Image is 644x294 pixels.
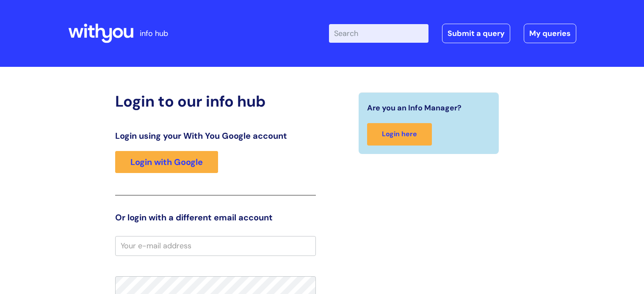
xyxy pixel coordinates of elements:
[442,24,510,43] a: Submit a query
[115,92,316,110] h2: Login to our info hub
[115,236,316,256] input: Your e-mail address
[367,123,432,146] a: Login here
[115,212,316,223] h3: Or login with a different email account
[367,101,462,115] span: Are you an Info Manager?
[140,27,168,40] p: info hub
[524,24,576,43] a: My queries
[115,151,218,173] a: Login with Google
[329,24,428,43] input: Search
[115,131,316,141] h3: Login using your With You Google account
